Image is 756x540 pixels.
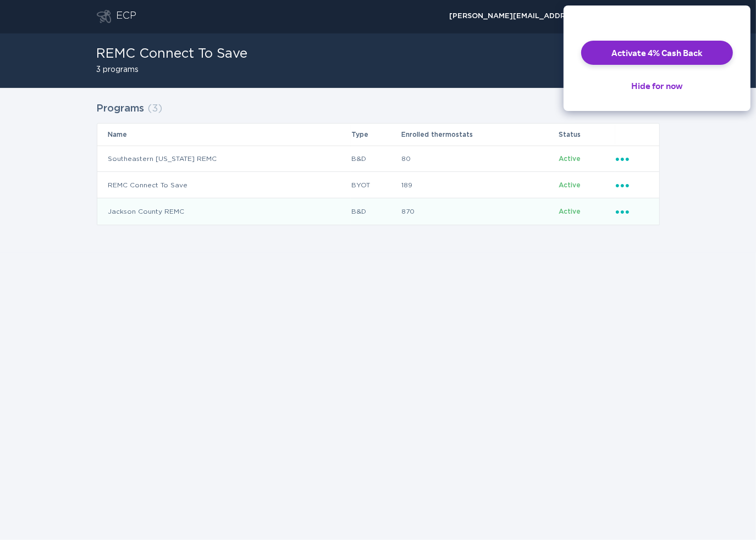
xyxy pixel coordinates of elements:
[351,124,401,146] th: Type
[148,104,163,114] span: ( 3 )
[351,146,401,172] td: B&D
[559,182,581,188] span: Active
[616,153,648,165] div: Popover menu
[445,8,660,25] div: Popover menu
[401,198,559,225] td: 870
[97,198,351,225] td: Jackson County REMC
[97,172,351,198] td: REMC Connect To Save
[401,124,559,146] th: Enrolled thermostats
[97,10,111,23] button: Go to dashboard
[559,155,581,162] span: Active
[616,205,648,218] div: Popover menu
[401,172,559,198] td: 189
[117,10,137,23] div: ECP
[97,99,145,119] h2: Programs
[97,146,351,172] td: Southeastern [US_STATE] REMC
[450,13,655,20] div: [PERSON_NAME][EMAIL_ADDRESS][DOMAIN_NAME]
[97,124,351,146] th: Name
[97,146,659,172] tr: 8d39f132379942f0b532d88d79a4e65e
[559,208,581,215] span: Active
[97,172,659,198] tr: 018c80e21b074e1dbea556059b7490ca
[351,198,401,225] td: B&D
[616,179,648,191] div: Popover menu
[97,47,248,60] h1: REMC Connect To Save
[401,146,559,172] td: 80
[97,124,659,146] tr: Table Headers
[351,172,401,198] td: BYOT
[445,8,660,25] button: Open user account details
[97,198,659,225] tr: 623e49714aa345e18753b5ad16d90363
[558,124,615,146] th: Status
[97,66,248,74] h2: 3 programs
